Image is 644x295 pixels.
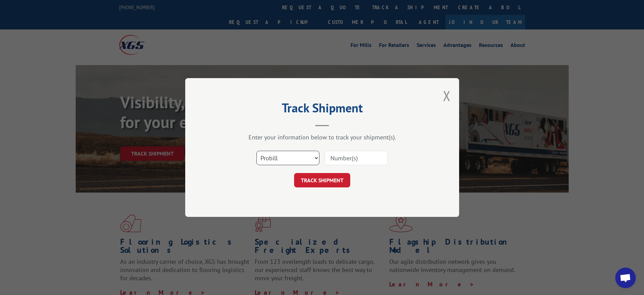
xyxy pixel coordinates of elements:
[219,133,425,141] div: Enter your information below to track your shipment(s).
[294,173,350,187] button: TRACK SHIPMENT
[219,103,425,116] h2: Track Shipment
[325,151,388,165] input: Number(s)
[615,268,636,288] a: Open chat
[443,87,451,105] button: Close modal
